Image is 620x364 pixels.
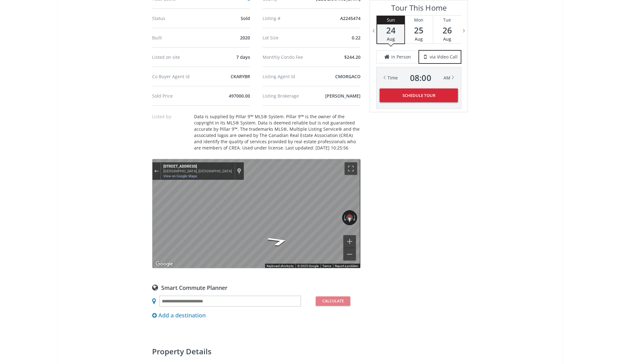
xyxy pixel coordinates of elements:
[163,174,197,178] a: View on Google Maps
[152,36,204,40] div: Built
[152,167,161,175] button: Exit the Street View
[433,16,461,24] div: Tue
[335,73,361,79] span: CMORGACO
[325,93,361,99] span: [PERSON_NAME]
[346,210,353,225] button: Reset the view
[163,169,232,173] div: [GEOGRAPHIC_DATA], [GEOGRAPHIC_DATA]
[343,248,356,260] button: Zoom out
[263,74,315,79] div: Listing Agent Id
[322,264,331,268] a: Terms
[377,16,404,24] div: Sun
[263,94,315,98] div: Listing Brokerage
[163,164,232,169] div: [STREET_ADDRESS]
[405,26,433,35] span: 25
[267,264,294,268] button: Keyboard shortcuts
[152,159,360,268] div: Street View
[430,54,458,60] span: via Video Call
[335,264,358,268] a: Report a problem
[258,234,298,249] path: Go East, Walgrove Ct SE
[154,260,175,268] img: Google
[344,54,361,60] span: $244.20
[342,210,346,225] button: Rotate counterclockwise
[263,36,315,40] div: Lot Size
[433,26,461,35] span: 26
[263,55,315,59] div: Monthly Condo Fee
[380,88,458,102] button: Schedule Tour
[229,93,250,99] span: 497000.00
[152,311,206,320] div: Add a destination
[340,15,361,21] span: A2245474
[352,35,361,41] span: 0.22
[241,15,250,21] span: Sold
[353,210,357,225] button: Rotate clockwise
[391,54,411,60] span: in Person
[343,235,356,248] button: Zoom in
[263,16,315,21] div: Listing #
[410,73,431,82] span: 08 : 00
[152,159,360,268] div: Map
[152,114,190,120] p: Listed by:
[152,94,204,98] div: Sold Price
[443,36,451,42] span: Aug
[297,264,319,268] span: © 2025 Google
[236,54,250,60] span: 7 days
[152,284,361,291] div: Smart Commute Planner
[237,168,241,174] a: Show location on map
[231,73,250,79] span: CKARYBR
[376,3,461,15] h3: Tour This Home
[152,348,361,355] h2: Property details
[152,16,204,21] div: Status
[152,55,204,59] div: Listed on site
[345,162,357,175] button: Toggle fullscreen view
[240,35,250,41] span: 2020
[405,16,433,24] div: Mon
[387,73,450,82] div: Time AM
[415,36,423,42] span: Aug
[316,296,350,306] button: Calculate
[194,114,361,151] div: Data is supplied by Pillar 9™ MLS® System. Pillar 9™ is the owner of the copyright in its MLS® Sy...
[387,36,395,42] span: Aug
[152,74,204,79] div: Co Buyer Agent Id
[377,26,404,35] span: 24
[154,260,175,268] a: Open this area in Google Maps (opens a new window)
